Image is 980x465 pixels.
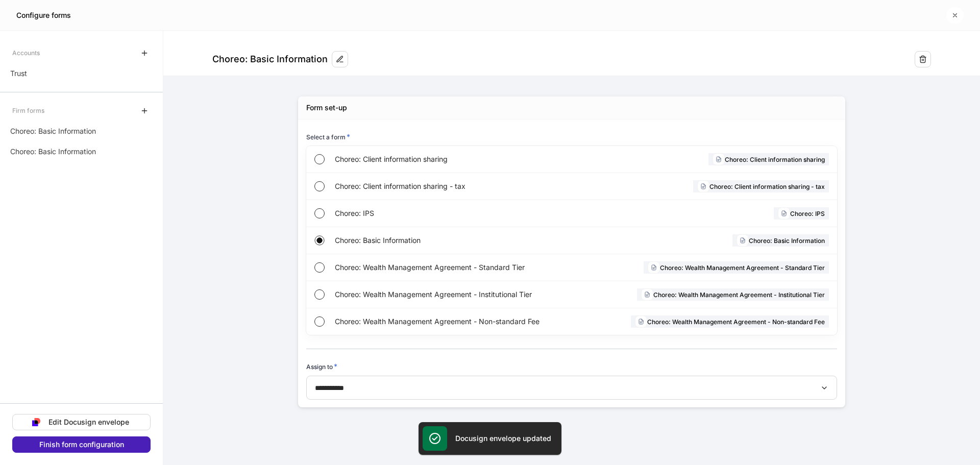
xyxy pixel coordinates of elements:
[335,208,566,218] span: Choreo: IPS
[637,288,829,301] div: Choreo: Wealth Management Agreement - Institutional Tier
[39,441,124,448] div: Finish form configuration
[335,316,577,327] span: Choreo: Wealth Management Agreement - Non-standard Fee
[644,261,829,274] div: Choreo: Wealth Management Agreement - Standard Tier
[335,262,576,273] span: Choreo: Wealth Management Agreement - Standard Tier
[306,361,337,372] h6: Assign to
[335,154,570,164] span: Choreo: Client information sharing
[335,289,576,300] span: Choreo: Wealth Management Agreement - Institutional Tier
[16,10,71,20] h5: Configure forms
[306,103,347,113] div: Form set-up
[631,315,829,328] div: Choreo: Wealth Management Agreement - Non-standard Fee
[10,146,96,157] p: Choreo: Basic Information
[48,419,129,426] div: Edit Docusign envelope
[455,433,551,444] h5: Docusign envelope updated
[306,132,350,142] h6: Select a form
[708,153,829,165] div: Choreo: Client information sharing
[12,44,40,62] div: Accounts
[10,68,27,79] p: Trust
[335,235,569,246] span: Choreo: Basic Information
[335,181,571,191] span: Choreo: Client information sharing - tax
[10,126,96,136] p: Choreo: Basic Information
[212,53,328,65] div: Choreo: Basic Information
[12,414,151,430] button: Edit Docusign envelope
[732,234,829,247] div: Choreo: Basic Information
[12,436,151,453] button: Finish form configuration
[774,207,829,219] div: Choreo: IPS
[693,180,829,192] div: Choreo: Client information sharing - tax
[12,102,44,119] div: Firm forms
